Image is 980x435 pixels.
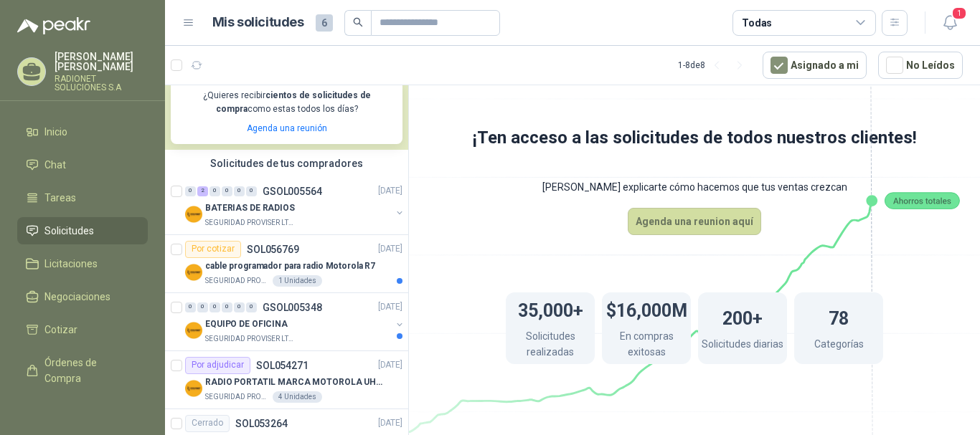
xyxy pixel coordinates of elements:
[606,293,687,325] h1: $16,000M
[234,302,245,312] div: 0
[17,283,148,310] a: Negociaciones
[628,208,761,235] button: Agenda una reunion aquí
[205,275,270,287] p: SEGURIDAD PROVISER LTDA
[602,328,691,363] p: En compras exitosas
[185,357,250,374] div: Por adjudicar
[197,186,208,196] div: 2
[209,302,220,312] div: 0
[205,391,270,403] p: SEGURIDAD PROVISER LTDA
[17,316,148,343] a: Cotizar
[44,223,94,239] span: Solicitudes
[246,302,257,312] div: 0
[185,186,196,196] div: 0
[185,206,202,223] img: Company Logo
[678,54,751,77] div: 1 - 8 de 8
[234,186,245,196] div: 0
[17,151,148,178] a: Chat
[44,190,76,206] span: Tareas
[185,415,230,432] div: Cerrado
[256,360,308,371] p: SOL054271
[263,302,322,312] p: GSOL005348
[247,123,327,133] a: Agenda una reunión
[247,244,299,254] p: SOL056769
[44,355,134,386] span: Órdenes de Compra
[55,52,148,72] p: [PERSON_NAME] [PERSON_NAME]
[722,301,763,333] h1: 200+
[518,293,583,325] h1: 35,000+
[17,217,148,244] a: Solicitudes
[702,336,783,355] p: Solicitudes diarias
[378,242,402,256] p: [DATE]
[205,217,296,229] p: SEGURIDAD PROVISER LTDA
[185,322,202,339] img: Company Logo
[185,264,202,281] img: Company Logo
[263,186,322,196] p: GSOL005564
[205,201,295,215] p: BATERIAS DE RADIOS
[44,157,66,173] span: Chat
[878,52,963,79] button: No Leídos
[179,89,394,116] p: ¿Quieres recibir como estas todos los días?
[209,186,220,196] div: 0
[378,416,402,430] p: [DATE]
[44,124,67,140] span: Inicio
[17,250,148,277] a: Licitaciones
[205,376,384,389] p: RADIO PORTATIL MARCA MOTOROLA UHF SIN PANTALLA CON GPS, INCLUYE: ANTENA, BATERIA, CLIP Y CARGADOR
[44,322,77,338] span: Cotizar
[165,351,408,409] a: Por adjudicarSOL054271[DATE] Company LogoRADIO PORTATIL MARCA MOTOROLA UHF SIN PANTALLA CON GPS, ...
[216,90,371,114] b: cientos de solicitudes de compra
[273,275,322,287] div: 1 Unidades
[185,380,202,397] img: Company Logo
[185,241,241,258] div: Por cotizar
[197,302,208,312] div: 0
[316,14,333,32] span: 6
[742,15,772,31] div: Todas
[951,6,967,20] span: 1
[378,184,402,198] p: [DATE]
[829,301,849,333] h1: 78
[17,17,90,34] img: Logo peakr
[55,75,148,92] p: RADIONET SOLUCIONES S.A
[185,302,196,312] div: 0
[17,349,148,392] a: Órdenes de Compra
[506,328,595,363] p: Solicitudes realizadas
[185,183,405,229] a: 0 2 0 0 0 0 GSOL005564[DATE] Company LogoBATERIAS DE RADIOSSEGURIDAD PROVISER LTDA
[44,289,110,305] span: Negociaciones
[17,184,148,211] a: Tareas
[378,300,402,314] p: [DATE]
[378,358,402,372] p: [DATE]
[17,398,148,425] a: Remisiones
[17,118,148,145] a: Inicio
[165,235,408,293] a: Por cotizarSOL056769[DATE] Company Logocable programador para radio Motorola R7SEGURIDAD PROVISER...
[763,52,867,79] button: Asignado a mi
[353,17,363,27] span: search
[246,186,257,196] div: 0
[165,150,408,177] div: Solicitudes de tus compradores
[205,333,296,345] p: SEGURIDAD PROVISER LTDA
[235,419,288,429] p: SOL053264
[185,299,405,345] a: 0 0 0 0 0 0 GSOL005348[DATE] Company LogoEQUIPO DE OFICINASEGURIDAD PROVISER LTDA
[814,336,864,355] p: Categorías
[44,256,98,272] span: Licitaciones
[212,12,304,33] h1: Mis solicitudes
[937,10,963,36] button: 1
[222,186,232,196] div: 0
[205,317,288,331] p: EQUIPO DE OFICINA
[273,391,322,403] div: 4 Unidades
[222,302,232,312] div: 0
[205,259,375,273] p: cable programador para radio Motorola R7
